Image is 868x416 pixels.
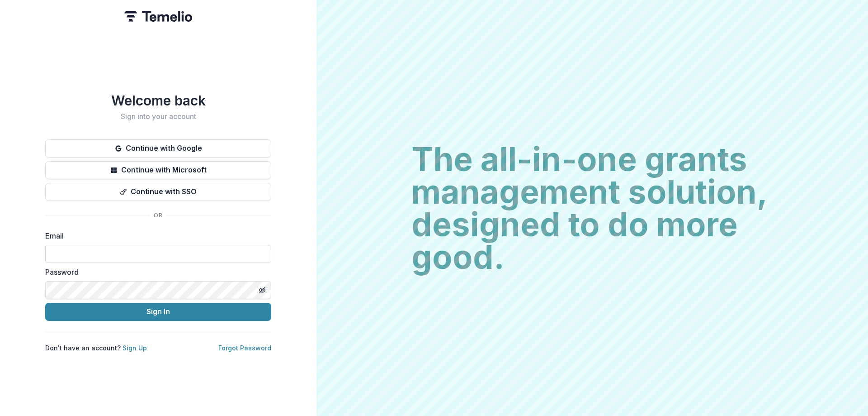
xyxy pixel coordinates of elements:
a: Forgot Password [218,344,271,352]
a: Sign Up [123,344,147,352]
p: Don't have an account? [45,343,147,353]
button: Continue with SSO [45,183,271,201]
h1: Welcome back [45,92,271,109]
button: Continue with Microsoft [45,161,271,179]
button: Continue with Google [45,139,271,158]
button: Toggle password visibility [255,283,269,297]
label: Email [45,230,266,241]
button: Sign In [45,303,271,321]
img: Temelio [124,11,192,22]
h2: Sign into your account [45,112,271,121]
label: Password [45,267,266,277]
